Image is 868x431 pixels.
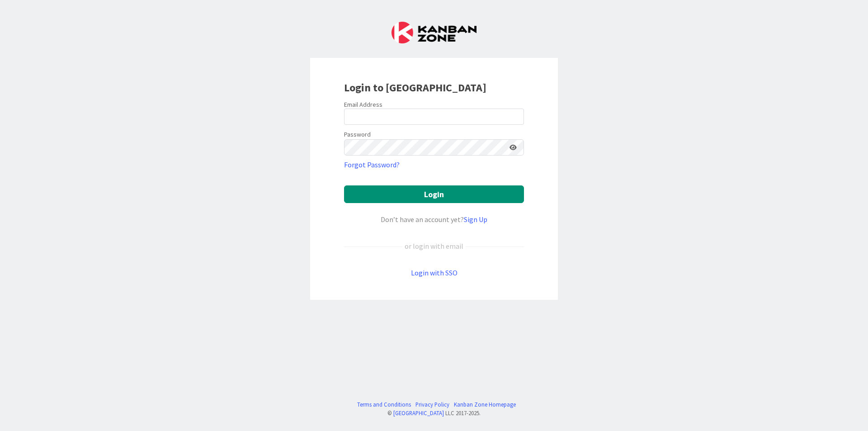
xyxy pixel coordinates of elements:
[393,409,444,417] a: [GEOGRAPHIC_DATA]
[344,100,382,109] label: Email Address
[344,130,371,139] label: Password
[344,159,400,170] a: Forgot Password?
[415,400,449,409] a: Privacy Policy
[344,185,524,203] button: Login
[344,81,486,95] b: Login to [GEOGRAPHIC_DATA]
[402,241,466,251] div: or login with email
[357,400,411,409] a: Terms and Conditions
[411,268,458,277] a: Login with SSO
[454,400,516,409] a: Kanban Zone Homepage
[353,409,516,417] div: © LLC 2017- 2025 .
[392,22,476,43] img: Kanban Zone
[464,215,487,224] a: Sign Up
[344,214,524,225] div: Don’t have an account yet?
